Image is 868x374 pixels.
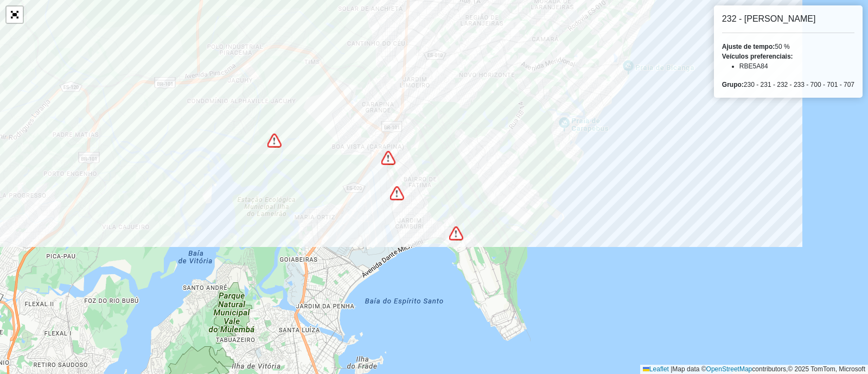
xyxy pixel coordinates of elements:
[7,7,23,23] a: Abrir mapa em tela cheia
[390,186,404,200] img: Bloqueio de sinergias
[722,14,854,24] h6: 232 - [PERSON_NAME]
[643,365,669,373] a: Leaflet
[640,365,868,374] div: Map data © contributors,© 2025 TomTom, Microsoft
[722,53,793,60] strong: Veículos preferenciais:
[706,365,752,373] a: OpenStreetMap
[381,151,395,165] img: Bloqueio de sinergias
[722,81,744,88] strong: Grupo:
[267,134,282,148] img: Bloqueio de sinergias
[722,42,854,52] div: 50 %
[449,226,463,240] img: Bloqueio de sinergias
[722,43,775,50] strong: Ajuste de tempo:
[671,365,672,373] span: |
[739,61,854,71] li: RBE5A84
[722,80,854,90] div: 230 - 231 - 232 - 233 - 700 - 701 - 707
